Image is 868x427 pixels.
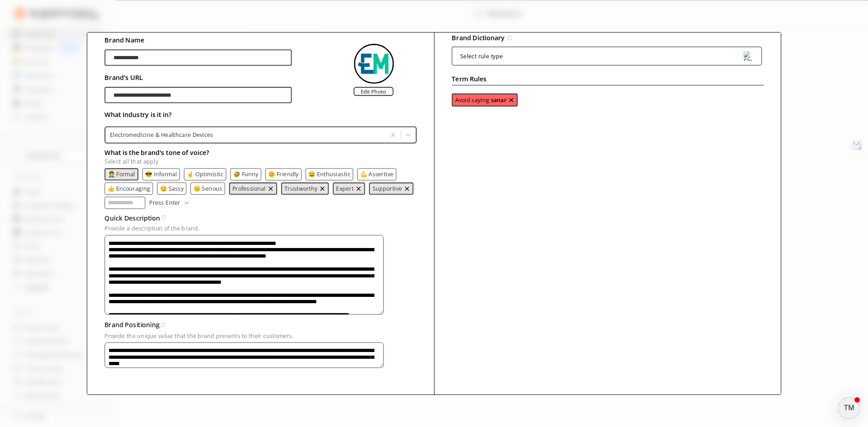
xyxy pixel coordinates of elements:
[452,94,518,107] div: avoid-text-list
[145,171,177,177] button: 😎 Informal
[149,197,190,209] button: Press Enter Press Enter
[355,185,362,192] img: delete
[319,185,325,192] button: remove Trustworthy
[267,185,274,192] img: delete
[104,235,384,314] textarea: textarea-textarea
[452,32,505,44] h2: Brand Dictionary
[149,199,180,206] p: Press Enter
[838,397,860,419] div: atlas-message-author-avatar
[104,168,416,209] div: tone-text-list
[108,185,150,192] button: 👍 Encouraging
[404,185,410,192] img: delete
[104,225,416,231] p: Provide a description of the brand.
[160,185,184,192] button: 😏 Sassy
[284,185,317,192] button: Trustworthy
[508,97,514,103] img: delete
[104,158,416,164] p: Select all that apply
[838,397,860,419] button: atlas-launcher
[404,185,410,192] button: remove Supportive
[354,87,393,96] label: Edit Photo
[187,171,223,177] button: 🤞 Optimistic
[491,97,506,103] b: sanar
[743,51,753,61] img: Close
[319,185,325,192] img: delete
[452,73,486,85] h2: Term Rules
[232,185,266,192] button: Professional
[308,171,350,177] button: 😄 Enthusiastic
[184,202,189,204] img: Press Enter
[104,342,384,368] textarea: textarea-textarea
[104,211,160,224] h3: Quick Description
[233,171,259,177] button: 🤣 Funny
[104,146,416,158] h2: What is the brand's tone of voice?
[104,49,292,66] input: brand-persona-input-input
[104,108,416,121] h2: What Industry is it in?
[336,185,354,192] button: Expert
[354,43,394,83] img: Close
[104,319,160,331] h3: Brand Positioning
[161,215,166,220] img: Tooltip Icon
[104,333,416,339] p: Provide the unique value that the brand presents to their customers.
[507,35,512,40] img: Tooltip Icon
[104,71,292,84] h2: Brand's URL
[373,185,402,192] button: Supportive
[455,97,489,103] p: Avoid saying
[104,87,292,103] input: brand-persona-input-input
[267,185,274,192] button: remove Professional
[108,171,135,177] button: 🤵 Formal
[161,322,166,327] img: Tooltip Icon
[193,185,222,192] button: 😑 Serious
[268,171,299,177] button: 😊 Friendly
[104,34,292,46] h2: Brand Name
[360,171,394,177] button: 💪 Assertive
[355,185,362,192] button: remove Expert
[460,53,503,59] div: Select rule type
[104,197,145,209] input: tone-input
